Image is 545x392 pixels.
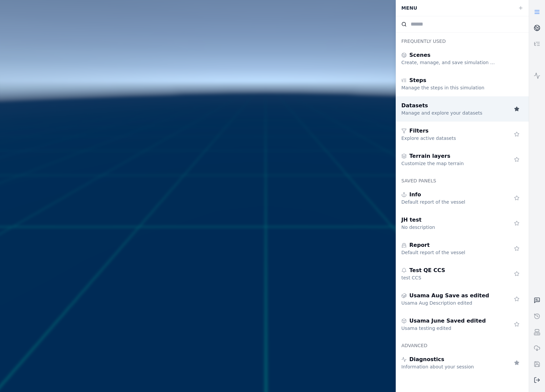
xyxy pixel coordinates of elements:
span: Diagnostics [409,355,444,363]
div: Saved panels [396,172,529,185]
div: Usama Aug Description edited [401,300,497,306]
span: Test QE CCS [409,266,445,274]
span: Terrain layers [409,152,450,160]
span: Scenes [409,51,431,59]
span: Filters [409,127,429,135]
div: Create, manage, and save simulation scenes [401,59,497,66]
span: Report [409,241,430,249]
span: Usama June Saved edited [409,317,486,325]
div: Explore active datasets [401,135,497,142]
div: Menu [397,2,514,14]
span: Info [409,191,421,199]
div: Default report of the vessel [401,199,497,205]
span: JH test [401,216,422,224]
div: test CCS [401,274,497,281]
div: Usama testing edited [401,325,497,332]
span: Steps [409,76,426,84]
div: Customize the map terrain [401,160,497,167]
div: Manage the steps in this simulation [401,84,497,91]
div: Frequently Used [396,33,529,46]
div: No description [401,224,497,231]
div: Information about your session [401,363,497,370]
span: Usama Aug Save as edited [409,292,489,300]
span: Datasets [401,102,428,110]
div: Default report of the vessel [401,249,497,256]
div: Manage and explore your datasets [401,110,497,116]
div: Advanced [396,337,529,350]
